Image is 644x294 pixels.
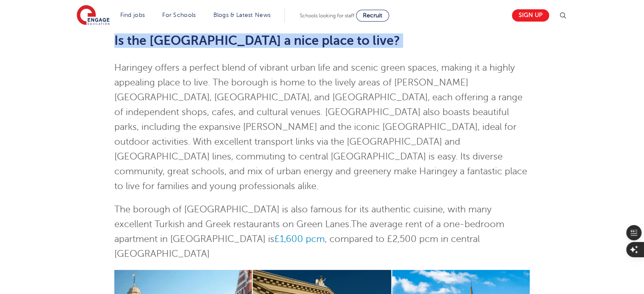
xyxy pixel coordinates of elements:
span: Schools looking for staff [300,13,354,19]
a: For Schools [162,12,196,18]
a: £1,600 pcm [274,234,325,244]
a: Sign up [512,9,549,22]
a: Recruit [356,10,389,22]
span: The borough of [GEOGRAPHIC_DATA] is also famous for its authentic cuisine, with many excellent Tu... [114,204,492,229]
a: Blogs & Latest News [213,12,271,18]
span: Is the [GEOGRAPHIC_DATA] a nice place to live? [114,33,400,48]
span: The average rent of a one-bedroom apartment in [GEOGRAPHIC_DATA] is , compared to £2,500 pcm in c... [114,219,504,259]
a: Find jobs [120,12,145,18]
p: Haringey offers a perfect blend of vibrant urban life and scenic green spaces, making it a highly... [114,60,530,194]
img: Engage Education [77,5,110,26]
span: Recruit [363,12,382,19]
